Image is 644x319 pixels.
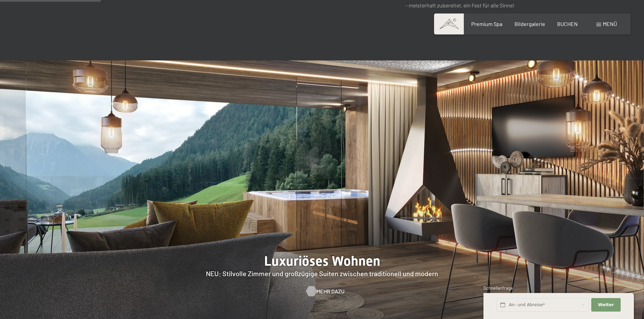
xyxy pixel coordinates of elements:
span: Weiter [598,302,614,308]
a: BUCHEN [557,21,578,27]
a: Premium Spa [471,21,502,27]
span: Menü [603,21,617,27]
span: Mehr dazu [316,288,344,295]
button: Weiter [591,298,620,312]
span: Schnellanfrage [483,285,513,291]
a: Bildergalerie [515,21,545,27]
a: Mehr dazu [306,288,338,295]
